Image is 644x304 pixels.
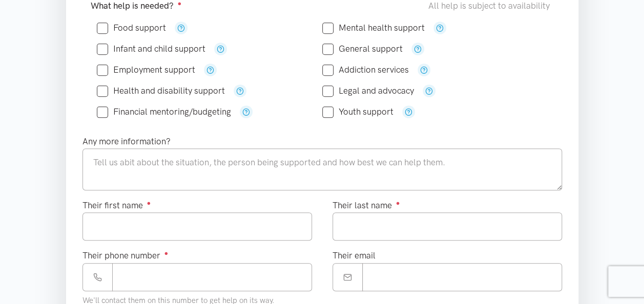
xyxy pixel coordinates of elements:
label: Financial mentoring/budgeting [97,107,231,116]
input: Phone number [112,263,312,291]
sup: ● [147,199,151,207]
label: Health and disability support [97,86,225,95]
input: Email [362,263,562,291]
label: Legal and advocacy [322,86,414,95]
label: Any more information? [82,135,171,148]
label: Youth support [322,107,393,116]
label: Employment support [97,66,195,74]
label: Their phone number [82,249,169,263]
label: Their last name [333,199,400,212]
sup: ● [164,249,169,257]
label: Addiction services [322,66,409,74]
label: Their first name [82,199,151,212]
label: Mental health support [322,24,425,32]
label: Their email [333,249,376,263]
label: General support [322,45,403,53]
label: Food support [97,24,166,32]
label: Infant and child support [97,45,205,53]
sup: ● [396,199,400,207]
